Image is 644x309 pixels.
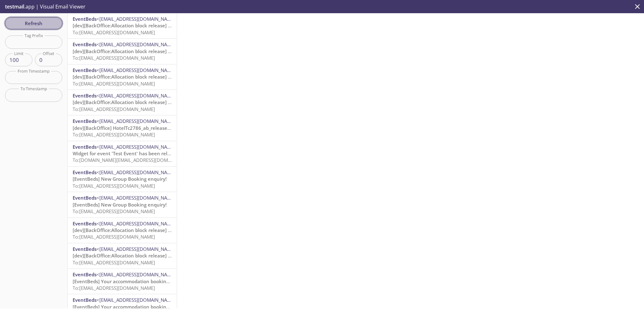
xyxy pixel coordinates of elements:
span: <[EMAIL_ADDRESS][DOMAIN_NAME]> [97,16,178,22]
span: EventBeds [73,271,97,278]
span: <[EMAIL_ADDRESS][DOMAIN_NAME]> [97,92,178,99]
span: Widget for event 'Test Event' has been released [73,150,181,157]
span: EventBeds [73,220,97,227]
span: <[EMAIL_ADDRESS][DOMAIN_NAME]> [97,246,178,252]
div: EventBeds<[EMAIL_ADDRESS][DOMAIN_NAME]>[dev][BackOffice] HotelTc2786_ab_release_notification_shou... [68,115,177,141]
span: <[EMAIL_ADDRESS][DOMAIN_NAME]> [97,144,178,150]
span: To: [EMAIL_ADDRESS][DOMAIN_NAME] [73,234,155,240]
div: EventBeds<[EMAIL_ADDRESS][DOMAIN_NAME]>[dev][BackOffice:Allocation block release] E2E Test Hotel ... [68,64,177,90]
span: EventBeds [73,92,97,99]
span: <[EMAIL_ADDRESS][DOMAIN_NAME]> [97,67,178,73]
span: EventBeds [73,67,97,73]
span: To: [EMAIL_ADDRESS][DOMAIN_NAME] [73,285,155,291]
span: To: [EMAIL_ADDRESS][DOMAIN_NAME] [73,131,155,138]
span: [dev][BackOffice] HotelTc2786_ab_release_notification_should_be_sent_before_releasedate - Message... [73,125,479,131]
span: EventBeds [73,118,97,124]
div: EventBeds<[EMAIL_ADDRESS][DOMAIN_NAME]>[EventBeds] Your accommodation booking #850568668 at E2E T... [68,269,177,294]
span: EventBeds [73,144,97,150]
span: <[EMAIL_ADDRESS][DOMAIN_NAME]> [97,41,178,47]
span: [dev][BackOffice:Allocation block release] HotelTc2786_ab_release_notification_should_be_sent_bef... [73,99,358,105]
div: EventBeds<[EMAIL_ADDRESS][DOMAIN_NAME]>[EventBeds] New Group Booking enquiry!To:[EMAIL_ADDRESS][D... [68,167,177,192]
span: EventBeds [73,16,97,22]
span: testmail [5,3,24,10]
div: EventBeds<[EMAIL_ADDRESS][DOMAIN_NAME]>[dev][BackOffice:Allocation block release] HotelTc2786_ab_... [68,218,177,243]
span: EventBeds [73,246,97,252]
div: EventBeds<[EMAIL_ADDRESS][DOMAIN_NAME]>Widget for event 'Test Event' has been releasedTo:[DOMAIN_... [68,141,177,166]
span: To: [EMAIL_ADDRESS][DOMAIN_NAME] [73,208,155,214]
span: <[EMAIL_ADDRESS][DOMAIN_NAME]> [97,220,178,227]
span: To: [EMAIL_ADDRESS][DOMAIN_NAME] [73,259,155,266]
span: To: [EMAIL_ADDRESS][DOMAIN_NAME] [73,183,155,189]
span: [dev][BackOffice:Allocation block release] HotelTc2786_ab_release_notification_should_be_sent_bef... [73,22,358,29]
span: <[EMAIL_ADDRESS][DOMAIN_NAME]> [97,195,178,201]
span: To: [EMAIL_ADDRESS][DOMAIN_NAME] [73,80,155,87]
span: EventBeds [73,169,97,175]
span: EventBeds [73,195,97,201]
div: EventBeds<[EMAIL_ADDRESS][DOMAIN_NAME]>[dev][BackOffice:Allocation block release] HotelTc2786_ab_... [68,39,177,64]
span: [EventBeds] Your accommodation booking #850568668 at E2E Test Event is confirmed! [73,278,269,284]
span: [dev][BackOffice:Allocation block release] E2E Test Hotel Ibis [GEOGRAPHIC_DATA] Excel on [DATE]. [73,74,295,80]
div: EventBeds<[EMAIL_ADDRESS][DOMAIN_NAME]>[dev][BackOffice:Allocation block release] HotelTc2786_ab_... [68,90,177,115]
span: EventBeds [73,41,97,47]
span: [dev][BackOffice:Allocation block release] HotelTc2786_ab_release_notification_should_be_sent_bef... [73,227,358,233]
span: <[EMAIL_ADDRESS][DOMAIN_NAME]> [97,169,178,175]
button: Refresh [5,17,62,29]
div: EventBeds<[EMAIL_ADDRESS][DOMAIN_NAME]>[EventBeds] New Group Booking enquiry!To:[EMAIL_ADDRESS][D... [68,192,177,217]
div: EventBeds<[EMAIL_ADDRESS][DOMAIN_NAME]>[dev][BackOffice:Allocation block release] HotelTc2786_ab_... [68,243,177,268]
span: To: [EMAIL_ADDRESS][DOMAIN_NAME] [73,106,155,112]
span: Refresh [10,19,57,27]
span: <[EMAIL_ADDRESS][DOMAIN_NAME]> [97,118,178,124]
span: [dev][BackOffice:Allocation block release] HotelTc2786_ab_release_notification_should_be_sent_bef... [73,252,358,259]
div: EventBeds<[EMAIL_ADDRESS][DOMAIN_NAME]>[dev][BackOffice:Allocation block release] HotelTc2786_ab_... [68,13,177,38]
span: EventBeds [73,297,97,303]
span: To: [EMAIL_ADDRESS][DOMAIN_NAME] [73,55,155,61]
span: To: [DOMAIN_NAME][EMAIL_ADDRESS][DOMAIN_NAME] [73,157,192,163]
span: [dev][BackOffice:Allocation block release] HotelTc2786_ab_release_notification_should_be_sent_bef... [73,48,358,54]
span: To: [EMAIL_ADDRESS][DOMAIN_NAME] [73,29,155,36]
span: [EventBeds] New Group Booking enquiry! [73,201,167,208]
span: <[EMAIL_ADDRESS][DOMAIN_NAME]> [97,271,178,278]
span: <[EMAIL_ADDRESS][DOMAIN_NAME]> [97,297,178,303]
span: [EventBeds] New Group Booking enquiry! [73,176,167,182]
